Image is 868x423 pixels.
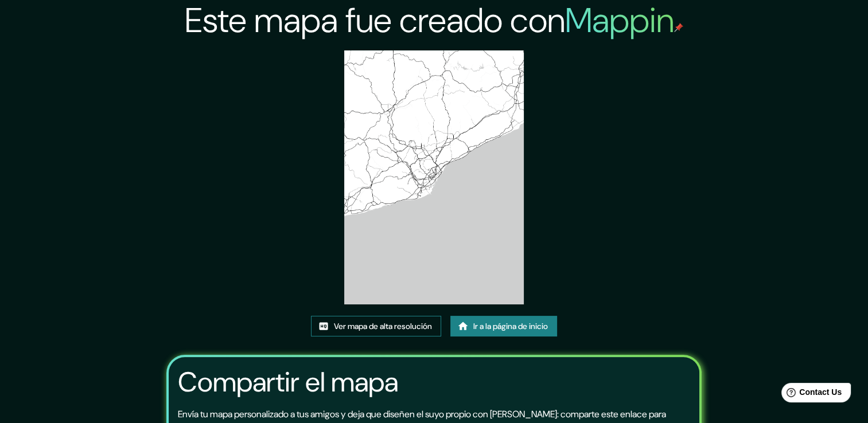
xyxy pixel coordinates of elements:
[450,316,557,337] a: Ir a la página de inicio
[674,23,683,32] img: mappin-pin
[334,319,432,334] font: Ver mapa de alta resolución
[766,378,855,410] iframe: Help widget launcher
[473,319,548,334] font: Ir a la página de inicio
[344,50,524,304] img: created-map
[311,316,441,337] a: Ver mapa de alta resolución
[178,366,398,398] h3: Compartir el mapa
